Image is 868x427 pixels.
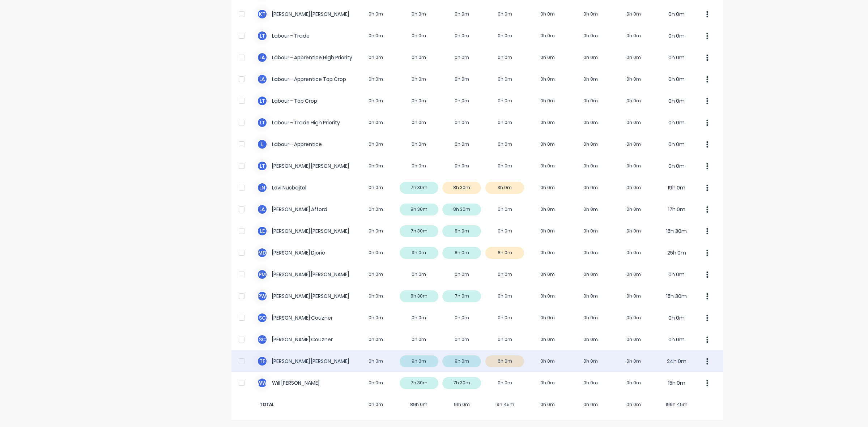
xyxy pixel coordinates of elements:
span: 91h 0m [441,401,484,408]
span: TOTAL [257,401,354,408]
span: 0h 0m [569,401,612,408]
span: 199h 45m [655,401,698,408]
span: 0h 0m [612,401,655,408]
span: 0h 0m [526,401,569,408]
span: 89h 0m [397,401,441,408]
span: 19h 45m [483,401,526,408]
span: 0h 0m [354,401,397,408]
